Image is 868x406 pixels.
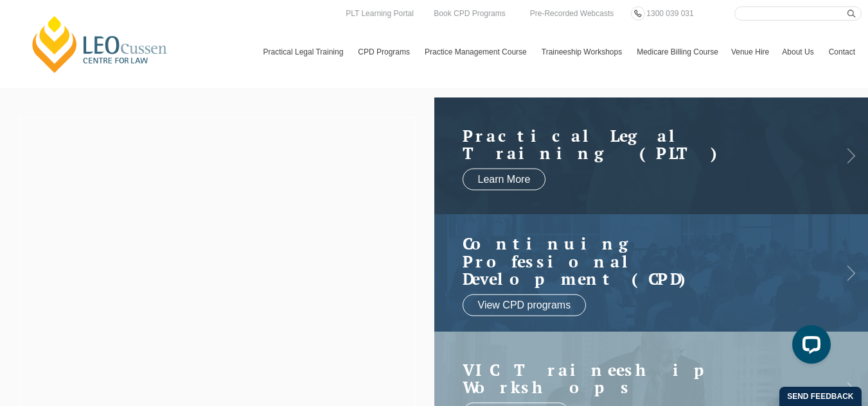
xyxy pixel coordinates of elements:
[643,6,696,21] a: 1300 039 031
[351,33,418,71] a: CPD Programs
[463,126,815,162] a: Practical LegalTraining (PLT)
[418,33,535,71] a: Practice Management Course
[463,168,546,190] a: Learn More
[463,126,815,162] h2: Practical Legal Training (PLT)
[822,33,862,71] a: Contact
[775,33,822,71] a: About Us
[646,9,693,18] span: 1300 039 031
[463,235,815,288] h2: Continuing Professional Development (CPD)
[463,294,587,316] a: View CPD programs
[527,6,617,21] a: Pre-Recorded Webcasts
[463,235,815,288] a: Continuing ProfessionalDevelopment (CPD)
[29,14,171,74] a: [PERSON_NAME] Centre for Law
[630,33,725,71] a: Medicare Billing Course
[463,360,815,396] a: VIC Traineeship Workshops
[342,6,417,21] a: PLT Learning Portal
[725,33,775,71] a: Venue Hire
[782,320,836,374] iframe: LiveChat chat widget
[535,33,630,71] a: Traineeship Workshops
[430,6,508,21] a: Book CPD Programs
[257,33,352,71] a: Practical Legal Training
